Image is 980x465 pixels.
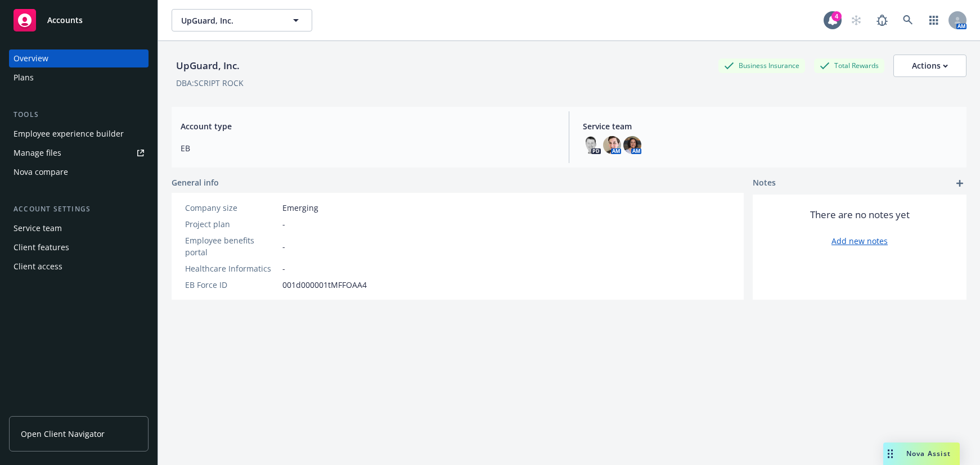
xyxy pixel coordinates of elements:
[810,208,910,222] span: There are no notes yet
[871,9,893,31] a: Report a Bug
[9,49,149,67] a: Overview
[172,9,312,31] button: UpGuard, Inc.
[831,11,842,21] div: 4
[282,241,285,252] span: -
[181,120,555,132] span: Account type
[623,136,641,154] img: photo
[9,125,149,143] a: Employee experience builder
[893,55,966,77] button: Actions
[21,428,105,440] span: Open Client Navigator
[14,219,62,237] div: Service team
[282,263,285,274] span: -
[603,136,621,154] img: photo
[172,177,219,188] span: General info
[9,204,149,215] div: Account settings
[185,218,278,230] div: Project plan
[14,258,62,276] div: Client access
[897,9,919,31] a: Search
[753,177,776,190] span: Notes
[14,163,68,181] div: Nova compare
[9,163,149,181] a: Nova compare
[845,9,867,31] a: Start snowing
[883,443,960,465] button: Nova Assist
[282,218,285,230] span: -
[9,109,149,120] div: Tools
[906,449,951,458] span: Nova Assist
[9,219,149,237] a: Service team
[912,55,948,76] div: Actions
[718,58,805,73] div: Business Insurance
[9,4,149,36] a: Accounts
[923,9,945,31] a: Switch app
[583,120,957,132] span: Service team
[181,142,555,154] span: EB
[831,235,888,247] a: Add new notes
[9,69,149,87] a: Plans
[172,58,244,73] div: UpGuard, Inc.
[14,49,48,67] div: Overview
[814,58,884,73] div: Total Rewards
[176,77,244,89] div: DBA: SCRIPT ROCK
[282,202,318,214] span: Emerging
[14,238,69,256] div: Client features
[185,263,278,274] div: Healthcare Informatics
[181,15,278,26] span: UpGuard, Inc.
[14,125,124,143] div: Employee experience builder
[9,258,149,276] a: Client access
[883,443,897,465] div: Drag to move
[953,177,966,190] a: add
[9,144,149,162] a: Manage files
[282,279,367,291] span: 001d000001tMFFOAA4
[14,69,34,87] div: Plans
[47,16,83,25] span: Accounts
[14,144,61,162] div: Manage files
[583,136,601,154] img: photo
[9,238,149,256] a: Client features
[185,234,278,258] div: Employee benefits portal
[185,202,278,214] div: Company size
[185,279,278,291] div: EB Force ID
